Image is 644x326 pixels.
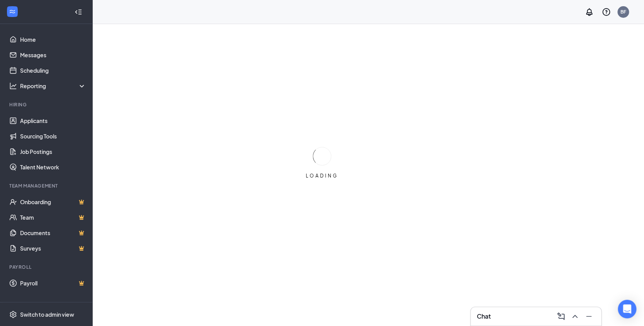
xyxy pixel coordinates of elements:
a: SurveysCrown [20,241,86,256]
a: Scheduling [20,63,86,78]
button: Minimize [583,310,595,323]
a: Talent Network [20,159,86,175]
a: Messages [20,47,86,63]
svg: Notifications [585,7,594,17]
a: Applicants [20,113,86,128]
svg: Minimize [584,312,593,321]
div: Open Intercom Messenger [618,300,636,318]
svg: Collapse [75,8,82,16]
a: OnboardingCrown [20,194,86,210]
svg: Analysis [9,82,17,90]
div: Reporting [20,82,86,90]
button: ComposeMessage [555,310,567,323]
a: DocumentsCrown [20,225,86,241]
div: BF [620,9,626,15]
button: ChevronUp [569,310,581,323]
svg: QuestionInfo [602,7,611,17]
a: Job Postings [20,144,86,159]
div: Hiring [9,101,85,108]
h3: Chat [477,312,491,321]
div: LOADING [303,172,341,179]
div: Team Management [9,183,85,189]
a: TeamCrown [20,210,86,225]
a: Sourcing Tools [20,128,86,144]
svg: ComposeMessage [556,312,566,321]
a: PayrollCrown [20,275,86,291]
div: Switch to admin view [20,311,74,318]
svg: ChevronUp [570,312,580,321]
svg: WorkstreamLogo [8,8,16,15]
svg: Settings [9,311,17,318]
a: Home [20,32,86,47]
div: Payroll [9,264,85,270]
